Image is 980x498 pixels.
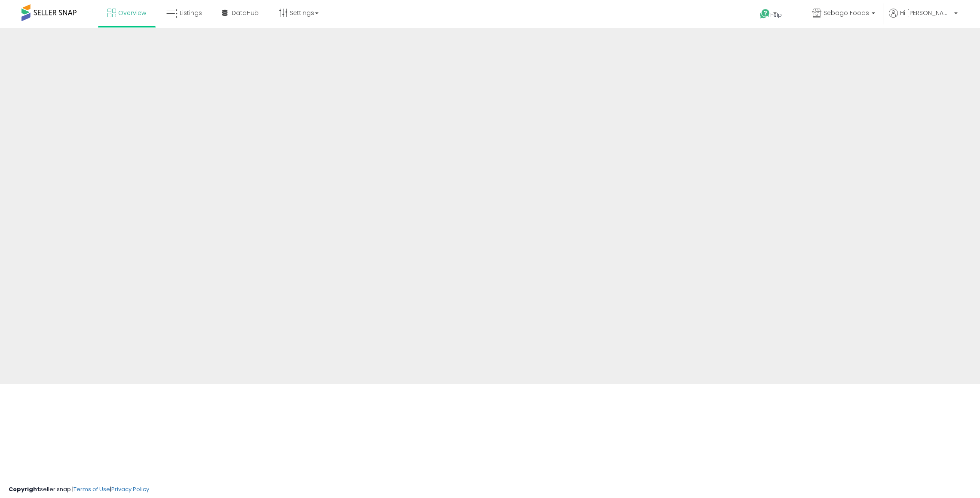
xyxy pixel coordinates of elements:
i: Get Help [759,9,770,19]
a: Help [753,2,799,28]
span: Help [770,11,782,18]
span: Hi [PERSON_NAME] [900,9,952,17]
span: Listings [180,9,202,17]
span: Overview [118,9,146,17]
span: Sebago Foods [824,9,869,17]
span: DataHub [232,9,259,17]
a: Hi [PERSON_NAME] [889,9,958,28]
